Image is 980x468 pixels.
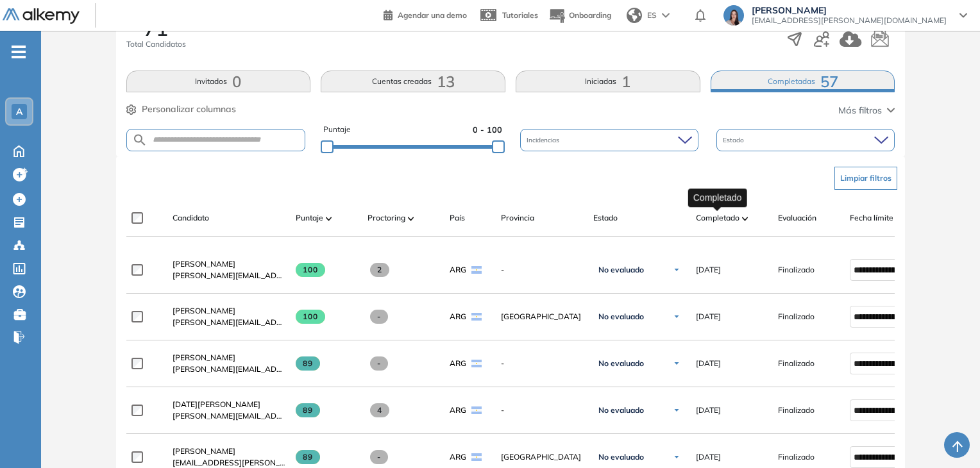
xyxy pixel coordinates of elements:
[370,310,389,324] span: -
[142,103,236,116] span: Personalizar columnas
[673,406,680,414] img: Ícono de flecha
[473,124,502,136] span: 0 - 100
[834,167,897,190] button: Limpiar filtros
[501,264,583,276] span: -
[502,10,538,20] span: Tutoriales
[673,360,680,367] img: Ícono de flecha
[598,312,644,322] span: No evaluado
[569,10,611,20] span: Onboarding
[408,217,414,221] img: [missing "en.ARROW_ALT" translation]
[296,356,321,371] span: 89
[838,104,895,117] button: Más filtros
[370,263,390,277] span: 2
[173,352,285,364] a: [PERSON_NAME]
[501,311,583,322] span: [GEOGRAPHIC_DATA]
[598,452,644,462] span: No evaluado
[696,405,721,416] span: [DATE]
[752,5,947,15] span: [PERSON_NAME]
[593,212,618,224] span: Estado
[501,212,534,224] span: Provincia
[326,217,332,221] img: [missing "en.ARROW_ALT" translation]
[471,313,482,321] img: ARG
[673,453,680,461] img: Ícono de flecha
[501,358,583,369] span: -
[173,270,285,281] span: [PERSON_NAME][EMAIL_ADDRESS][PERSON_NAME][DOMAIN_NAME]
[173,258,285,270] a: [PERSON_NAME]
[716,129,895,151] div: Estado
[323,124,351,136] span: Puntaje
[321,71,505,92] button: Cuentas creadas13
[173,410,285,422] span: [PERSON_NAME][EMAIL_ADDRESS][PERSON_NAME][DOMAIN_NAME]
[173,305,285,317] a: [PERSON_NAME]
[696,451,721,463] span: [DATE]
[126,38,186,50] span: Total Candidatos
[296,403,321,417] span: 89
[516,71,700,92] button: Iniciadas1
[548,2,611,29] button: Onboarding
[296,263,326,277] span: 100
[398,10,467,20] span: Agendar una demo
[12,51,26,53] i: -
[662,13,670,18] img: arrow
[296,310,326,324] span: 100
[450,451,466,463] span: ARG
[673,266,680,274] img: Ícono de flecha
[711,71,895,92] button: Completadas57
[173,259,235,269] span: [PERSON_NAME]
[598,405,644,415] span: No evaluado
[450,311,466,322] span: ARG
[370,403,390,417] span: 4
[778,451,815,463] span: Finalizado
[3,8,80,24] img: Logo
[527,135,562,145] span: Incidencias
[450,264,466,276] span: ARG
[778,264,815,276] span: Finalizado
[173,353,235,362] span: [PERSON_NAME]
[778,405,815,416] span: Finalizado
[723,135,747,145] span: Estado
[173,399,285,410] a: [DATE][PERSON_NAME]
[696,311,721,322] span: [DATE]
[471,406,482,414] img: ARG
[126,71,311,92] button: Invitados0
[173,306,235,315] span: [PERSON_NAME]
[16,106,22,117] span: A
[450,405,466,416] span: ARG
[126,103,236,116] button: Personalizar columnas
[598,265,644,275] span: No evaluado
[450,358,466,369] span: ARG
[838,104,882,117] span: Más filtros
[173,446,285,457] a: [PERSON_NAME]
[367,212,405,224] span: Proctoring
[742,217,748,221] img: [missing "en.ARROW_ALT" translation]
[627,8,642,23] img: world
[296,212,323,224] span: Puntaje
[471,266,482,274] img: ARG
[370,450,389,464] span: -
[471,453,482,461] img: ARG
[296,450,321,464] span: 89
[384,6,467,22] a: Agendar una demo
[450,212,465,224] span: País
[501,405,583,416] span: -
[173,317,285,328] span: [PERSON_NAME][EMAIL_ADDRESS][DOMAIN_NAME]
[132,132,148,148] img: SEARCH_ALT
[752,15,947,26] span: [EMAIL_ADDRESS][PERSON_NAME][DOMAIN_NAME]
[850,212,893,224] span: Fecha límite
[173,212,209,224] span: Candidato
[173,364,285,375] span: [PERSON_NAME][EMAIL_ADDRESS][DOMAIN_NAME]
[501,451,583,463] span: [GEOGRAPHIC_DATA]
[370,356,389,371] span: -
[173,399,260,409] span: [DATE][PERSON_NAME]
[173,446,235,456] span: [PERSON_NAME]
[696,264,721,276] span: [DATE]
[647,10,657,21] span: ES
[598,358,644,369] span: No evaluado
[673,313,680,321] img: Ícono de flecha
[778,311,815,322] span: Finalizado
[696,358,721,369] span: [DATE]
[696,212,739,224] span: Completado
[778,358,815,369] span: Finalizado
[688,188,747,207] div: Completado
[520,129,698,151] div: Incidencias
